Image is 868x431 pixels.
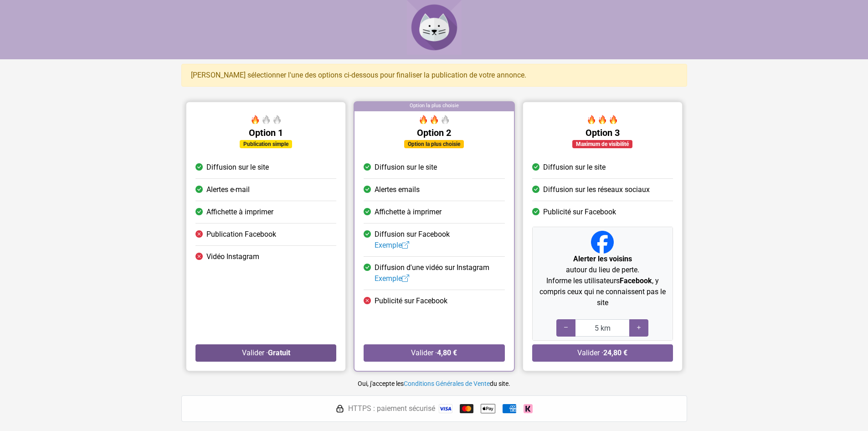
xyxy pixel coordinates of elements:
img: HTTPS : paiement sécurisé [335,404,344,413]
img: Apple Pay [481,401,495,416]
span: Diffusion sur le site [206,162,269,173]
p: autour du lieu de perte. [536,254,668,275]
span: Diffusion sur Facebook [375,229,450,251]
a: Exemple [375,274,409,283]
img: American Express [503,404,516,413]
strong: 24,80 € [603,348,627,357]
div: [PERSON_NAME] sélectionner l'une des options ci-dessous pour finaliser la publication de votre an... [181,64,687,87]
span: Publication Facebook [206,229,276,240]
span: Publicité sur Facebook [543,207,616,218]
span: Affichette à imprimer [375,207,442,218]
a: Conditions Générales de Vente [404,380,490,387]
img: Mastercard [460,404,473,413]
button: Valider ·4,80 € [364,344,504,362]
img: Facebook [591,231,614,254]
strong: Alerter les voisins [573,254,632,263]
a: Exemple [375,241,409,249]
span: Publicité sur Facebook [375,296,447,306]
span: HTTPS : paiement sécurisé [348,403,435,414]
button: Valider ·24,80 € [532,344,673,362]
span: Alertes e-mail [206,184,250,195]
button: Valider ·Gratuit [195,344,336,362]
div: Option la plus choisie [404,140,464,148]
div: Publication simple [240,140,292,148]
span: Affichette à imprimer [206,207,273,218]
span: Vidéo Instagram [206,251,259,262]
p: Informe les utilisateurs , y compris ceux qui ne connaissent pas le site [536,275,668,308]
strong: Gratuit [267,348,290,357]
h5: Option 3 [532,127,673,138]
strong: Facebook [619,276,652,285]
div: Option la plus choisie [354,102,514,111]
span: Alertes emails [375,184,420,195]
span: Diffusion sur le site [375,162,437,173]
span: Diffusion sur le site [543,162,605,173]
img: Visa [439,404,452,413]
small: Oui, j'accepte les du site. [358,380,510,387]
div: Maximum de visibilité [572,140,632,148]
h5: Option 1 [195,127,336,138]
span: Diffusion d'une vidéo sur Instagram [375,262,489,284]
h5: Option 2 [364,127,504,138]
strong: 4,80 € [437,348,457,357]
span: Diffusion sur les réseaux sociaux [543,184,649,195]
img: Klarna [524,404,533,413]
